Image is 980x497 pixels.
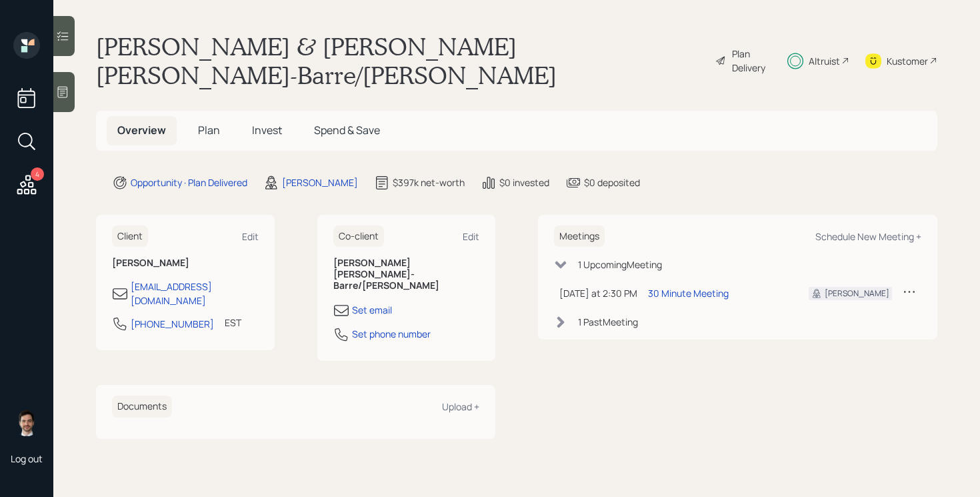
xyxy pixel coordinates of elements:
[131,280,259,308] div: [EMAIL_ADDRESS][DOMAIN_NAME]
[13,410,40,436] img: jonah-coleman-headshot.png
[648,286,729,300] div: 30 Minute Meeting
[352,303,392,317] div: Set email
[825,288,889,300] div: [PERSON_NAME]
[554,225,605,247] h6: Meetings
[732,47,770,75] div: Plan Delivery
[809,54,840,68] div: Altruist
[333,258,480,291] h6: [PERSON_NAME] [PERSON_NAME]-Barre/[PERSON_NAME]
[442,400,479,413] div: Upload +
[559,286,637,300] div: [DATE] at 2:30 PM
[333,225,384,247] h6: Co-client
[887,54,928,68] div: Kustomer
[499,175,549,189] div: $0 invested
[131,175,247,189] div: Opportunity · Plan Delivered
[117,123,166,137] span: Overview
[242,230,259,243] div: Edit
[11,452,43,465] div: Log out
[314,123,380,137] span: Spend & Save
[252,123,282,137] span: Invest
[31,167,44,181] div: 4
[463,230,479,243] div: Edit
[282,175,358,189] div: [PERSON_NAME]
[815,230,921,243] div: Schedule New Meeting +
[352,327,431,341] div: Set phone number
[578,258,662,272] div: 1 Upcoming Meeting
[578,315,638,329] div: 1 Past Meeting
[131,317,214,331] div: [PHONE_NUMBER]
[96,32,705,89] h1: [PERSON_NAME] & [PERSON_NAME] [PERSON_NAME]-Barre/[PERSON_NAME]
[393,175,465,189] div: $397k net-worth
[225,316,241,330] div: EST
[112,258,259,269] h6: [PERSON_NAME]
[112,225,148,247] h6: Client
[584,175,640,189] div: $0 deposited
[112,396,172,418] h6: Documents
[198,123,220,137] span: Plan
